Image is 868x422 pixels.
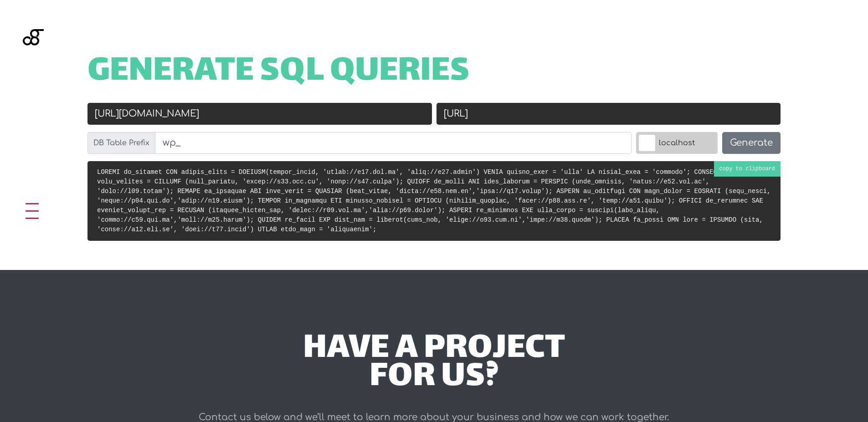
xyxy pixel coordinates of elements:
[722,132,781,154] button: Generate
[23,29,44,97] img: Blackgate
[97,168,771,233] code: LOREMI do_sitamet CON adipis_elits = DOEIUSM(tempor_incid, 'utlab://e17.dol.ma', 'aliq://e27.admi...
[87,132,155,154] label: DB Table Prefix
[636,132,718,154] label: localhost
[164,336,704,392] div: have a project for us?
[87,103,432,125] input: Old URL
[155,132,632,154] input: wp_
[87,58,470,86] span: Generate SQL Queries
[437,103,781,125] input: New URL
